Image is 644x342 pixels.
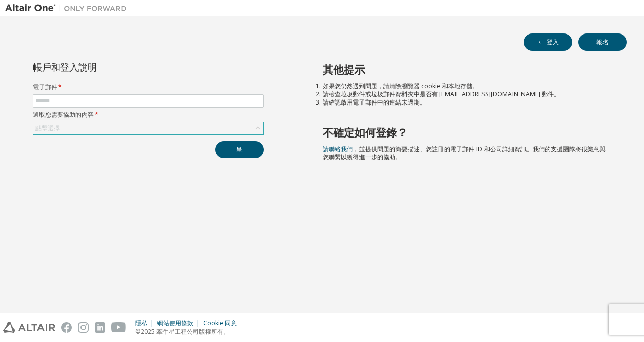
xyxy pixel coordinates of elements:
[323,145,353,153] a: 請聯絡我們
[547,38,559,46] font: 登入
[33,110,94,119] font: 選取您需要協助的內容
[141,327,229,336] font: 2025 牽牛星工程公司版權所有。
[323,63,609,76] h2: 其他提示
[203,319,243,327] div: Cookie 同意
[35,124,60,132] div: 點擊選擇
[61,322,72,333] img: facebook.svg
[323,145,606,161] span: ，並提供問題的簡要描述、您註冊的電子郵件 ID 和公司詳細資訊。我們的支援團隊將很樂意與您聯繫以獲得進一步的協助。
[3,322,55,333] img: altair_logo.svg
[33,122,263,134] div: 點擊選擇
[323,82,609,90] li: 如果您仍然遇到問題，請清除瀏覽器 cookie 和本地存儲。
[111,322,126,333] img: youtube.svg
[323,90,609,98] li: 請檢查垃圾郵件或垃圾郵件資料夾中是否有 [EMAIL_ADDRESS][DOMAIN_NAME] 郵件。
[578,33,627,51] button: 報名
[323,98,609,107] li: 請確認啟用電子郵件中的連結未過期。
[78,322,89,333] img: instagram.svg
[33,83,57,91] font: 電子郵件
[135,327,243,336] p: ©
[5,3,132,13] img: 牽牛星一號
[323,126,609,139] h2: 不確定如何登錄？
[157,319,203,327] div: 網站使用條款
[95,322,105,333] img: linkedin.svg
[215,141,264,158] button: 呈
[135,319,157,327] div: 隱私
[524,33,572,51] button: 登入
[33,63,218,71] div: 帳戶和登入說明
